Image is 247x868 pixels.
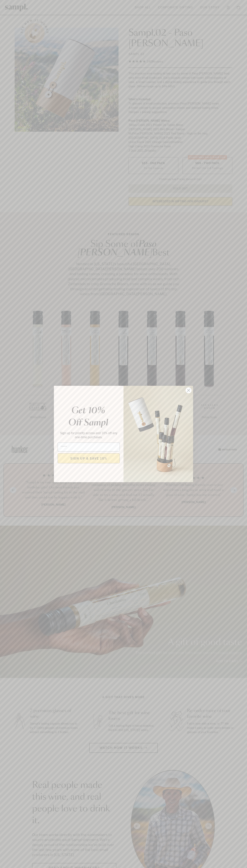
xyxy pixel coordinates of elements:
button: SIGN UP & SAVE 10% [58,453,120,463]
input: Email [58,443,120,452]
img: 96933287-25a1-481a-a6d8-4dd623390dc6.png [123,386,193,482]
span: Sign up for priority access and 10% off any one-time purchases. [60,431,117,439]
em: Get 10% Off Sampl [68,406,108,427]
button: Close dialog [185,387,192,393]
